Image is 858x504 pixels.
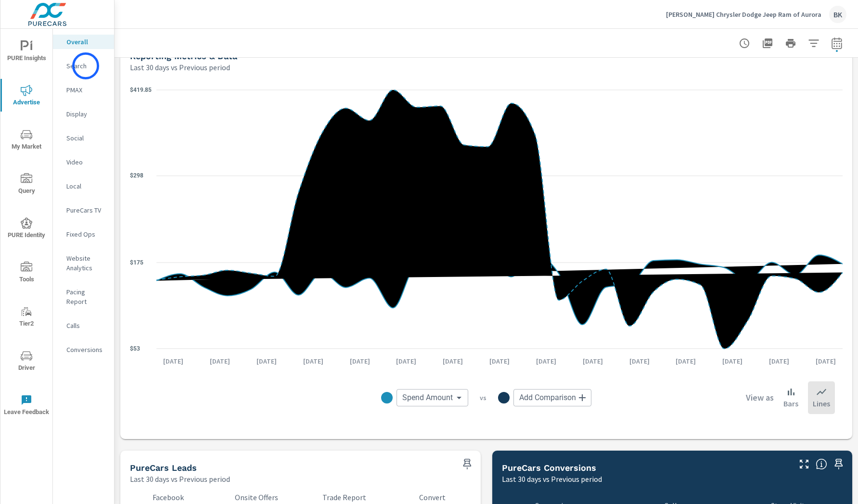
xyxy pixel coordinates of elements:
div: Overall [53,35,114,49]
text: $53 [130,345,140,352]
span: Save this to your personalized report [460,456,475,472]
div: Add Comparison [513,389,591,406]
span: Understand conversion over the selected time range. [816,458,827,470]
span: Advertise [3,85,50,108]
p: Onsite Offers [218,493,295,502]
p: Bars [783,398,798,409]
div: Video [53,155,114,169]
span: Leave Feedback [3,394,50,418]
p: [DATE] [250,356,283,366]
p: [DATE] [529,356,563,366]
button: Make Fullscreen [796,456,812,472]
h5: PureCars Conversions [502,463,596,473]
div: Social [53,131,114,145]
p: Display [66,109,106,119]
button: Print Report [781,34,800,53]
p: Fixed Ops [66,229,106,239]
span: My Market [3,129,50,152]
p: Video [66,157,106,167]
p: [DATE] [203,356,237,366]
p: [DATE] [716,356,749,366]
p: [DATE] [343,356,377,366]
div: Website Analytics [53,251,114,275]
button: Select Date Range [827,34,846,53]
div: Fixed Ops [53,227,114,241]
div: BK [829,6,846,23]
h5: PureCars Leads [130,463,197,473]
button: Apply Filters [804,34,823,53]
div: PMAX [53,83,114,97]
p: [DATE] [669,356,703,366]
p: Last 30 days vs Previous period [130,62,230,73]
span: PURE Identity [3,217,50,241]
p: Convert [394,493,471,502]
p: [DATE] [809,356,843,366]
div: Calls [53,318,114,333]
p: Facebook [130,493,206,502]
text: $175 [130,259,143,266]
p: [DATE] [389,356,423,366]
p: Social [66,133,106,143]
div: Spend Amount [397,389,468,406]
p: Lines [813,398,830,409]
p: Conversions [66,345,106,354]
p: Trade Report [306,493,383,502]
span: Query [3,173,50,197]
span: Tier2 [3,306,50,329]
p: Website Analytics [66,253,106,273]
p: [DATE] [576,356,610,366]
h6: View as [746,393,774,403]
span: Tools [3,262,50,285]
p: PMAX [66,85,106,95]
p: [DATE] [623,356,656,366]
p: [DATE] [296,356,330,366]
p: PureCars TV [66,205,106,215]
div: Conversions [53,342,114,357]
p: Last 30 days vs Previous period [130,473,230,485]
p: Calls [66,321,106,330]
p: Search [66,61,106,71]
span: Save this to your personalized report [831,456,846,472]
text: $419.85 [130,87,152,93]
p: Local [66,181,106,191]
p: [DATE] [762,356,796,366]
span: PURE Insights [3,40,50,64]
div: Pacing Report [53,285,114,309]
text: $298 [130,172,143,179]
div: Search [53,59,114,73]
p: [PERSON_NAME] Chrysler Dodge Jeep Ram of Aurora [666,10,821,19]
div: Local [53,179,114,193]
p: vs [468,393,498,402]
span: Spend Amount [402,393,453,403]
p: [DATE] [483,356,516,366]
p: [DATE] [436,356,470,366]
span: Driver [3,350,50,374]
p: Last 30 days vs Previous period [502,473,602,485]
span: Add Comparison [519,393,576,403]
div: PureCars TV [53,203,114,217]
div: Display [53,107,114,121]
p: Pacing Report [66,287,106,306]
p: [DATE] [156,356,190,366]
p: Overall [66,37,106,47]
div: nav menu [0,29,52,427]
